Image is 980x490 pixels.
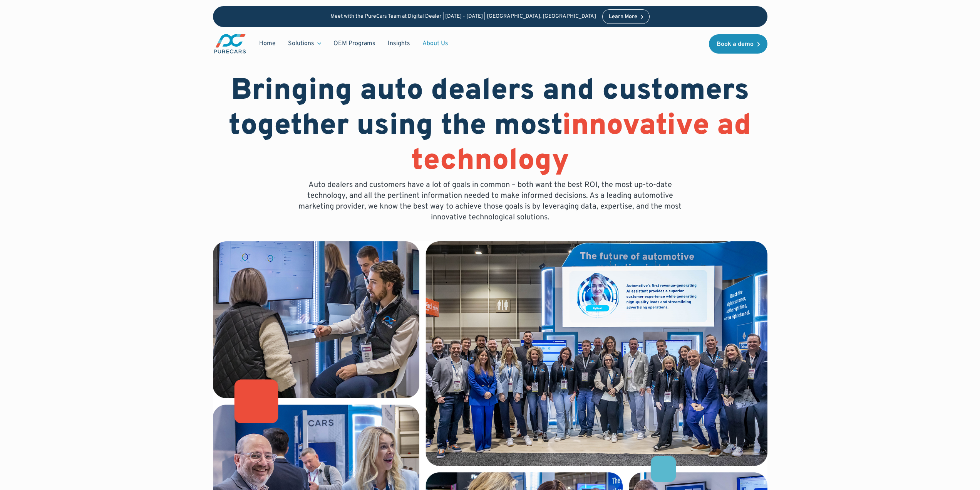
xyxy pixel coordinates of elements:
[717,41,754,47] div: Book a demo
[213,33,247,54] img: purecars logo
[253,36,282,51] a: Home
[709,34,767,54] a: Book a demo
[293,180,687,223] p: Auto dealers and customers have a lot of goals in common – both want the best ROI, the most up-to...
[330,13,596,20] p: Meet with the PureCars Team at Digital Dealer | [DATE] - [DATE] | [GEOGRAPHIC_DATA], [GEOGRAPHIC_...
[213,74,767,180] h1: Bringing auto dealers and customers together using the most
[609,14,637,20] div: Learn More
[602,9,650,24] a: Learn More
[416,36,454,51] a: About Us
[411,108,752,180] span: innovative ad technology
[382,36,416,51] a: Insights
[327,36,382,51] a: OEM Programs
[213,33,247,54] a: main
[282,36,327,51] div: Solutions
[288,39,314,48] div: Solutions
